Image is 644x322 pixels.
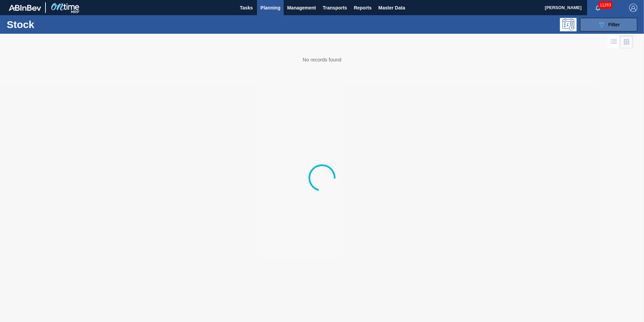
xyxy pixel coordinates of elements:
span: 11263 [599,1,612,9]
button: Notifications [587,3,609,12]
span: Master Data [378,4,405,12]
button: Filter [580,18,637,31]
span: Reports [354,4,372,12]
h1: Stock [7,21,107,28]
span: Planning [260,4,280,12]
span: Management [287,4,316,12]
span: Filter [608,22,620,27]
img: Logout [629,4,637,12]
span: Transports [323,4,347,12]
div: Programming: no user selected [560,18,577,31]
span: Tasks [239,4,254,12]
img: TNhmsLtSVTkK8tSr43FrP2fwEKptu5GPRR3wAAAABJRU5ErkJggg== [9,5,41,11]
